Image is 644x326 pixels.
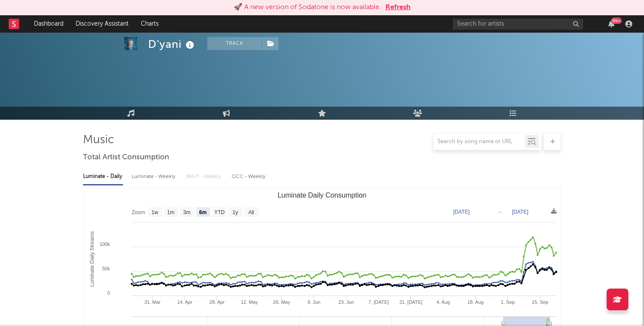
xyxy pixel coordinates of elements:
[100,242,110,247] text: 100k
[28,15,70,33] a: Dashboard
[248,209,254,215] text: All
[148,37,196,51] div: D'yani
[497,209,502,215] text: →
[385,2,411,13] button: Refresh
[278,192,367,199] text: Luminate Daily Consumption
[132,209,145,215] text: Zoom
[177,299,193,305] text: 14. Apr
[611,17,622,24] div: 99 +
[199,209,206,215] text: 6m
[207,37,262,50] button: Track
[232,169,266,184] div: OCC - Weekly
[183,209,191,215] text: 3m
[399,299,422,305] text: 21. [DATE]
[70,15,135,33] a: Discovery Assistant
[83,152,169,163] span: Total Artist Consumption
[132,169,177,184] div: Luminate - Weekly
[89,231,95,286] text: Luminate Daily Streams
[273,299,291,305] text: 26. May
[433,138,525,145] input: Search by song name or URL
[83,169,123,184] div: Luminate - Daily
[232,209,238,215] text: 1y
[209,299,225,305] text: 28. Apr
[368,299,389,305] text: 7. [DATE]
[453,19,583,30] input: Search for artists
[214,209,225,215] text: YTD
[107,290,110,296] text: 0
[102,266,110,271] text: 50k
[501,299,515,305] text: 1. Sep
[144,299,161,305] text: 31. Mar
[234,2,381,13] div: 🚀 A new version of Sodatone is now available.
[532,299,548,305] text: 15. Sep
[467,299,483,305] text: 18. Aug
[135,15,165,33] a: Charts
[339,299,354,305] text: 23. Jun
[241,299,258,305] text: 12. May
[436,299,450,305] text: 4. Aug
[152,209,159,215] text: 1w
[453,209,470,215] text: [DATE]
[512,209,528,215] text: [DATE]
[167,209,175,215] text: 1m
[307,299,320,305] text: 9. Jun
[608,20,614,27] button: 99+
